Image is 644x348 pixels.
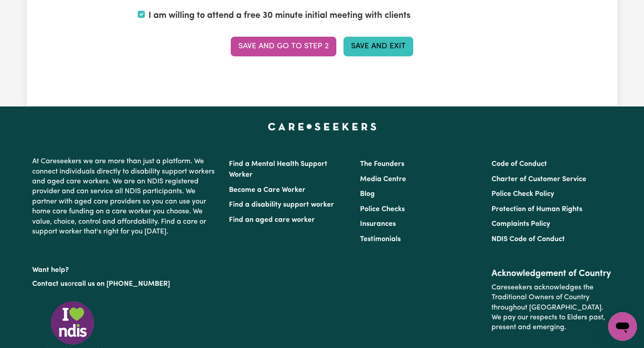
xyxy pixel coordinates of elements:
[491,206,582,213] a: Protection of Human Rights
[360,161,404,168] a: The Founders
[229,216,315,224] a: Find an aged care worker
[148,9,411,22] label: I am willing to attend a free 30 minute initial meeting with clients
[491,176,586,183] a: Charter of Customer Service
[491,279,612,336] p: Careseekers acknowledges the Traditional Owners of Country throughout [GEOGRAPHIC_DATA]. We pay o...
[491,221,550,228] a: Complaints Policy
[360,221,396,228] a: Insurances
[268,123,377,130] a: Careseekers home page
[608,312,637,341] iframe: Button to launch messaging window
[491,236,565,243] a: NDIS Code of Conduct
[229,187,305,194] a: Become a Care Worker
[343,37,413,56] button: Save and Exit
[32,276,218,293] p: or
[229,161,327,178] a: Find a Mental Health Support Worker
[360,236,401,243] a: Testimonials
[360,176,406,183] a: Media Centre
[74,280,170,288] a: call us on [PHONE_NUMBER]
[32,153,218,240] p: At Careseekers we are more than just a platform. We connect individuals directly to disability su...
[32,280,68,288] a: Contact us
[491,191,554,198] a: Police Check Policy
[32,262,218,275] p: Want help?
[360,206,405,213] a: Police Checks
[491,161,547,168] a: Code of Conduct
[231,37,336,56] button: Save and go to Step 2
[491,268,612,279] h2: Acknowledgement of Country
[229,201,334,208] a: Find a disability support worker
[360,191,375,198] a: Blog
